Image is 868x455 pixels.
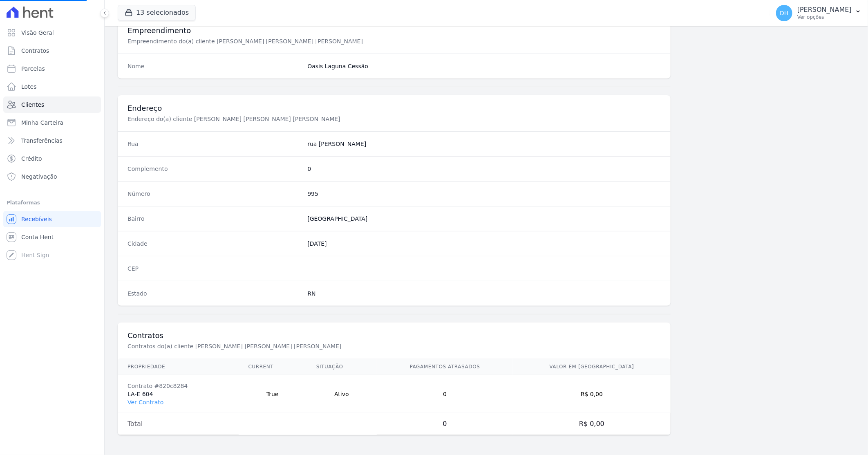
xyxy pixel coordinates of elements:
p: [PERSON_NAME] [797,6,852,14]
dt: Bairro [128,215,301,223]
a: Recebíveis [3,211,101,227]
a: Crédito [3,150,101,167]
div: Contrato #820c8284 [128,382,229,390]
td: Ativo [306,375,377,413]
span: Lotes [21,83,37,91]
button: 13 selecionados [118,5,196,20]
p: Empreendimento do(a) cliente [PERSON_NAME] [PERSON_NAME] [PERSON_NAME] [128,37,402,45]
a: Visão Geral [3,25,101,41]
a: Conta Hent [3,229,101,245]
span: Crédito [21,155,42,163]
th: Valor em [GEOGRAPHIC_DATA] [513,359,671,375]
td: LA-E 604 [118,375,239,413]
dt: Rua [128,140,301,148]
span: Negativação [21,173,57,181]
dd: [DATE] [307,240,661,248]
dt: CEP [128,264,301,273]
dt: Cidade [128,240,301,248]
span: Transferências [21,137,63,145]
td: R$ 0,00 [513,413,671,435]
th: Current [239,359,306,375]
dt: Estado [128,289,301,298]
td: 0 [377,375,513,413]
td: Total [118,413,239,435]
p: Ver opções [797,14,852,20]
a: Ver Contrato [128,399,163,406]
span: Minha Carteira [21,119,63,127]
h3: Endereço [128,103,661,113]
h3: Contratos [128,331,661,341]
dd: 995 [307,190,661,198]
p: Contratos do(a) cliente [PERSON_NAME] [PERSON_NAME] [PERSON_NAME] [128,342,402,350]
th: Pagamentos Atrasados [377,359,513,375]
h3: Empreendimento [128,26,661,36]
td: True [239,375,306,413]
th: Propriedade [118,359,239,375]
span: Visão Geral [21,29,54,37]
a: Minha Carteira [3,114,101,131]
a: Parcelas [3,61,101,77]
a: Transferências [3,132,101,149]
span: Conta Hent [21,233,54,241]
div: Plataformas [7,198,98,208]
span: Recebíveis [21,215,52,223]
a: Contratos [3,43,101,59]
td: 0 [377,413,513,435]
span: DH [780,10,788,16]
a: Lotes [3,78,101,95]
span: Contratos [21,47,49,55]
th: Situação [306,359,377,375]
span: Clientes [21,101,44,109]
a: Negativação [3,168,101,185]
span: Parcelas [21,65,45,73]
button: DH [PERSON_NAME] Ver opções [770,2,868,25]
dd: [GEOGRAPHIC_DATA] [307,215,661,223]
p: Endereço do(a) cliente [PERSON_NAME] [PERSON_NAME] [PERSON_NAME] [128,115,402,123]
td: R$ 0,00 [513,375,671,413]
dd: rua [PERSON_NAME] [307,140,661,148]
dd: RN [307,289,661,298]
dt: Número [128,190,301,198]
dd: 0 [307,165,661,173]
dt: Nome [128,62,301,70]
a: Clientes [3,96,101,113]
dd: Oasis Laguna Cessão [307,62,661,70]
dt: Complemento [128,165,301,173]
